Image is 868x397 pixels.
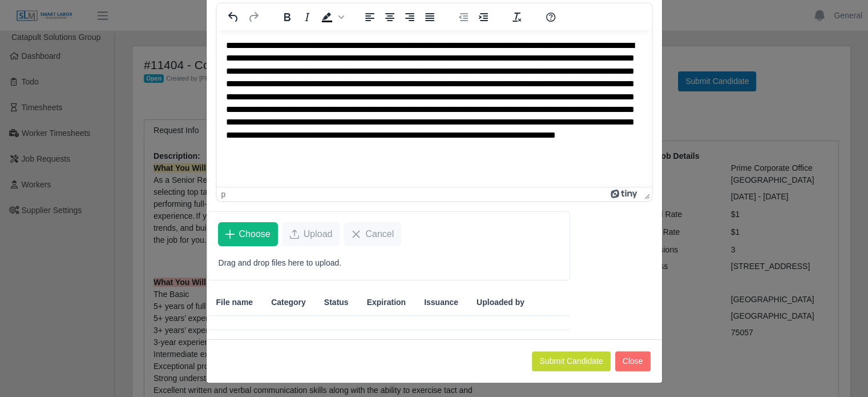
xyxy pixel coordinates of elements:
span: Issuance [424,296,458,308]
span: Status [324,296,349,308]
span: File name [216,296,253,308]
span: Expiration [367,296,406,308]
button: Submit Candidate [532,351,610,371]
button: Cancel [344,222,401,246]
button: Close [615,351,651,371]
span: Cancel [365,227,394,241]
span: Upload [304,227,333,241]
span: Category [271,296,306,308]
button: Choose [218,222,278,246]
button: Upload [282,222,340,246]
div: Press the Up and Down arrow keys to resize the editor. [640,187,652,201]
div: p [221,190,226,199]
span: Uploaded by [477,296,524,308]
p: Drag and drop files here to upload. [219,257,559,269]
a: Powered by Tiny [611,190,639,199]
iframe: Rich Text Area [217,30,652,187]
span: Choose [239,227,271,241]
